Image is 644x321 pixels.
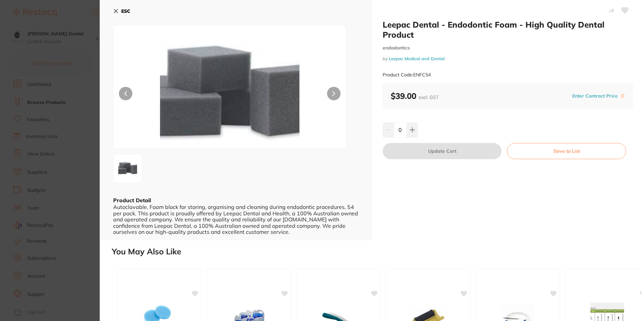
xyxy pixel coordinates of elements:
h2: You May Also Like [112,247,641,256]
b: $39.00 [391,91,439,101]
small: by [383,56,633,61]
h2: Leepac Dental - Endodontic Foam - High Quality Dental Product [383,20,633,40]
a: Leepac Medical and Dental [389,56,445,61]
img: YW1zLWpwZw [160,42,299,148]
button: Save to List [507,143,626,159]
small: Product Code: ENFC54 [383,72,431,78]
button: Enter Contract Price [570,93,620,99]
div: Autoclavable, Foam block for storing, organising and cleaning during endodontic procedures, 54 pe... [113,204,358,235]
button: Update Cart [383,143,502,159]
button: ESC [113,5,130,17]
span: excl. GST [419,94,439,100]
b: Product Detail [113,197,151,204]
label: i [620,93,625,99]
b: ESC [121,8,130,14]
small: endodontics [383,45,633,51]
img: YW1zLWpwZw [116,159,140,178]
